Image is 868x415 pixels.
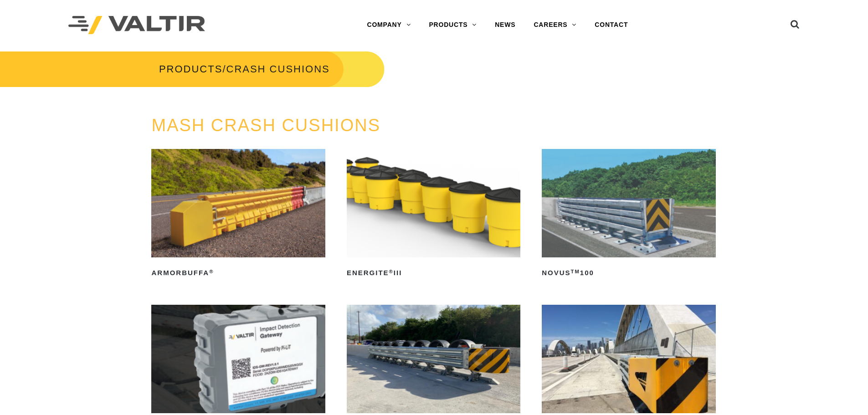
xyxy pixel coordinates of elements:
[542,266,715,280] h2: NOVUS 100
[151,266,325,280] h2: ArmorBuffa
[347,149,520,280] a: ENERGITE®III
[420,16,486,34] a: PRODUCTS
[486,16,524,34] a: NEWS
[68,16,205,35] img: Valtir
[151,149,325,280] a: ArmorBuffa®
[226,63,330,75] span: CRASH CUSHIONS
[571,269,580,274] sup: TM
[159,63,222,75] a: PRODUCTS
[358,16,420,34] a: COMPANY
[389,269,394,274] sup: ®
[524,16,586,34] a: CAREERS
[347,266,520,280] h2: ENERGITE III
[151,116,380,135] a: MASH CRASH CUSHIONS
[542,149,715,280] a: NOVUSTM100
[586,16,637,34] a: CONTACT
[209,269,214,274] sup: ®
